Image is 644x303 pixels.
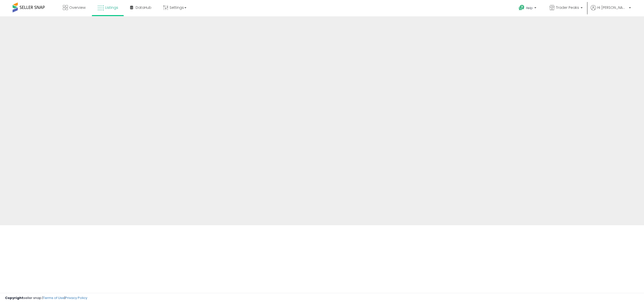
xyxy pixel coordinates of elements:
span: Hi [PERSON_NAME] [597,5,627,10]
span: Trader Peaks [556,5,579,10]
span: Help [526,6,533,10]
a: Hi [PERSON_NAME] [591,5,631,16]
span: DataHub [136,5,151,10]
a: Help [515,1,541,16]
i: Get Help [518,5,525,11]
span: Listings [105,5,118,10]
span: Overview [69,5,86,10]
